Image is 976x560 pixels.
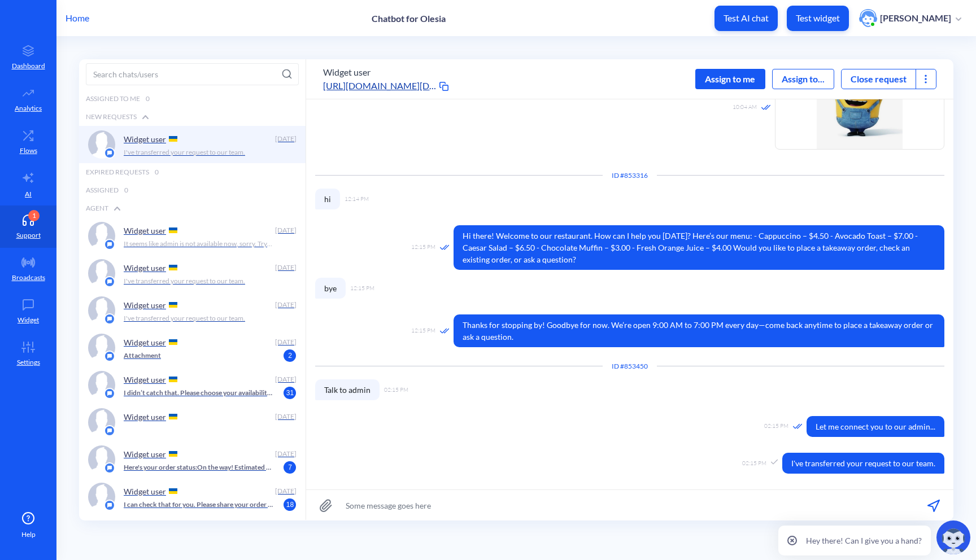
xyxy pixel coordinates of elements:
div: [DATE] [274,337,297,347]
span: Let me connect you to our admin... [807,416,944,437]
div: Assigned [79,181,306,199]
img: UA [169,228,177,233]
p: Analytics [15,103,42,113]
img: UA [169,488,177,494]
p: Home [66,11,89,25]
img: icon [775,65,944,150]
span: Thanks for stopping by! Goodbye for now. We’re open 9:00 AM to 7:00 PM every day—come back anytim... [454,314,944,347]
img: UA [169,377,177,382]
p: Widget user [124,487,166,496]
img: platform icon [104,239,115,250]
p: Widget user [124,449,166,459]
p: I can check that for you. Please share your order ID. [124,500,273,510]
div: [DATE] [274,412,297,422]
p: Test AI chat [724,12,769,24]
img: UA [169,265,177,270]
img: UA [169,136,177,142]
p: Widget user [124,263,166,273]
button: Test widget [787,6,849,31]
p: Widget user [124,300,166,310]
img: UA [169,414,177,419]
div: [DATE] [274,449,297,459]
input: Search chats/users [86,63,299,85]
a: platform iconWidget user [DATE]I've transferred your request to our team. [79,255,306,292]
span: 2 [284,349,296,362]
div: Conversation ID [603,170,657,181]
span: Talk to admin [315,379,380,400]
img: platform icon [104,388,115,399]
span: 10:04 AM [733,103,757,112]
div: [DATE] [274,262,297,273]
p: Here's your order status:On the way! Estimated pick up time: [DATE]T12:28:02 [124,462,273,473]
img: platform icon [104,351,115,362]
p: Settings [17,357,40,368]
p: Flows [20,146,37,156]
div: 1 [28,210,40,221]
img: platform icon [104,425,115,436]
p: AI [25,189,32,199]
button: Close request [842,72,916,86]
a: platform iconWidget user [DATE]I've transferred your request to our team. [79,292,306,329]
p: Widget user [124,134,166,144]
a: platform iconWidget user [DATE]Attachment [79,329,306,366]
div: Conversation ID [603,361,657,371]
span: 02:15 PM [742,459,766,467]
p: Test widget [796,12,840,24]
div: [DATE] [274,374,297,384]
p: I've transferred your request to our team. [124,276,245,286]
img: copilot-icon.svg [936,520,970,554]
span: hi [315,189,340,209]
a: platform iconWidget user [DATE]I've transferred your request to our team. [79,126,306,163]
button: Assign to... [772,69,834,89]
button: user photo[PERSON_NAME] [853,8,967,28]
span: 0 [124,185,128,195]
img: platform icon [104,500,115,511]
span: 0 [155,167,159,177]
p: I've transferred your request to our team. [124,313,245,323]
img: UA [169,302,177,308]
p: Chatbot for Olesia [372,13,446,24]
p: Widget user [124,412,166,422]
a: platform iconWidget user [DATE]I didn’t catch that. Please choose your availability: part-time or... [79,366,306,404]
span: bye [315,278,346,299]
p: I've transferred your request to our team. [124,147,245,158]
button: Widget user [323,65,371,79]
span: 02:15 PM [764,422,788,431]
p: I didn’t catch that. Please choose your availability: part-time or full-time. [124,388,273,398]
div: Assign to me [695,69,765,89]
p: Widget user [124,226,166,235]
span: 12:15 PM [350,284,374,292]
p: Attachment [124,351,161,361]
p: It seems like admin is not available now, sorry. Try again during our business hours (9 a.m. - 7 ... [124,239,273,249]
p: Hey there! Can I give you a hand? [806,535,922,546]
a: platform iconWidget user [DATE]It seems like admin is not available now, sorry. Try again during ... [79,217,306,255]
span: 0 [146,94,150,104]
p: Dashboard [12,61,45,71]
div: Assigned to me [79,90,306,108]
p: Support [16,230,41,240]
span: 31 [284,387,296,399]
span: I've transferred your request to our team. [782,453,944,474]
div: [DATE] [274,486,297,496]
img: platform icon [104,147,115,159]
p: Broadcasts [12,273,45,283]
a: platform iconWidget user [DATE] [79,404,306,441]
div: [DATE] [274,225,297,235]
img: platform icon [104,462,115,474]
img: user photo [859,9,877,27]
a: Test AI chat [714,6,778,31]
p: [PERSON_NAME] [880,12,951,24]
img: platform icon [104,313,115,325]
p: Widget [18,315,39,325]
span: 12:15 PM [411,326,435,336]
img: platform icon [104,276,115,287]
div: [DATE] [274,134,297,144]
a: [URL][DOMAIN_NAME][DOMAIN_NAME] [323,79,436,93]
img: UA [169,339,177,345]
div: [DATE] [274,300,297,310]
div: Agent [79,199,306,217]
div: New Requests [79,108,306,126]
span: 7 [284,461,296,474]
span: Help [21,530,36,540]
